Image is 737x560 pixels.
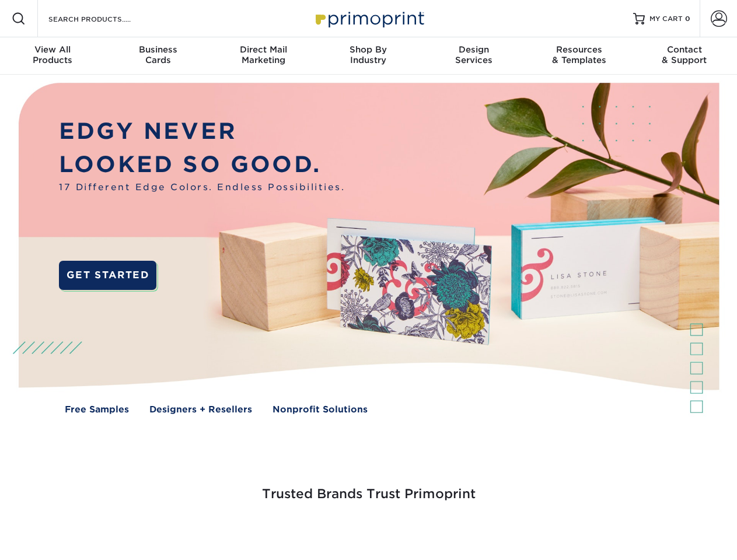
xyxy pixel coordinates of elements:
input: SEARCH PRODUCTS..... [47,12,161,26]
span: Shop By [316,44,421,55]
img: Goodwill [630,532,631,533]
a: Designers + Resellers [149,403,252,416]
div: Marketing [211,44,316,65]
span: MY CART [649,14,683,24]
a: Shop ByIndustry [316,37,421,75]
a: Free Samples [65,403,129,416]
img: Primoprint [310,6,427,31]
div: & Templates [526,44,631,65]
span: Direct Mail [211,44,316,55]
span: 0 [685,15,690,23]
div: Industry [316,44,421,65]
img: Freeform [175,532,176,533]
span: Design [421,44,526,55]
a: Contact& Support [632,37,737,75]
span: Business [105,44,210,55]
span: Resources [526,44,631,55]
p: EDGY NEVER [59,115,345,148]
div: Services [421,44,526,65]
a: BusinessCards [105,37,210,75]
a: Nonprofit Solutions [273,403,368,416]
div: & Support [632,44,737,65]
img: Amazon [519,532,520,533]
span: Contact [632,44,737,55]
div: Cards [105,44,210,65]
span: 17 Different Edge Colors. Endless Possibilities. [59,181,345,194]
img: Google [298,532,298,533]
h3: Trusted Brands Trust Primoprint [27,459,710,516]
a: Resources& Templates [526,37,631,75]
p: LOOKED SO GOOD. [59,148,345,181]
a: DesignServices [421,37,526,75]
a: Direct MailMarketing [211,37,316,75]
a: GET STARTED [59,261,156,290]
